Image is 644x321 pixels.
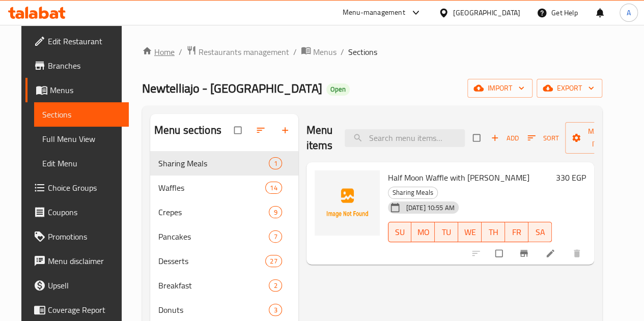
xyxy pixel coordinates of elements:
[269,305,281,315] span: 3
[345,129,465,147] input: search
[462,225,478,240] span: WE
[25,78,129,102] a: Menus
[265,182,282,194] div: items
[25,29,129,53] a: Edit Restaurant
[388,187,438,199] div: Sharing Meals
[411,222,435,242] button: MO
[467,128,488,148] span: Select section
[453,7,520,18] div: [GEOGRAPHIC_DATA]
[266,256,281,266] span: 27
[402,203,459,213] span: [DATE] 10:55 AM
[388,170,529,185] span: Half Moon Waffle with [PERSON_NAME]
[343,7,405,19] div: Menu-management
[249,119,274,141] span: Sort sections
[315,170,380,236] img: Half Moon Waffle with Madeleine Waffle
[488,130,521,146] span: Add item
[142,77,322,100] span: Newtelliajo - [GEOGRAPHIC_DATA]
[150,151,298,176] div: Sharing Meals1
[269,279,282,291] div: items
[269,281,281,290] span: 2
[326,85,350,94] span: Open
[25,176,129,200] a: Choice Groups
[545,248,557,258] a: Edit menu item
[199,46,289,58] span: Restaurants management
[458,222,482,242] button: WE
[566,242,590,265] button: delete
[269,208,281,217] span: 9
[48,279,121,291] span: Upsell
[42,133,121,145] span: Full Menu View
[348,46,377,58] span: Sections
[48,230,121,243] span: Promotions
[513,242,537,265] button: Branch-specific-item
[528,222,552,242] button: SA
[527,132,558,144] span: Sort
[142,46,175,58] a: Home
[48,60,121,72] span: Branches
[269,206,282,218] div: items
[269,232,281,242] span: 7
[269,157,282,169] div: items
[415,225,431,240] span: MO
[505,222,528,242] button: FR
[482,222,505,242] button: TH
[556,170,586,185] h6: 330 EGP
[186,45,289,59] a: Restaurants management
[48,304,121,316] span: Coverage Report
[34,102,129,127] a: Sections
[573,125,629,151] span: Manage items
[179,46,182,58] li: /
[48,35,121,47] span: Edit Restaurant
[293,46,297,58] li: /
[326,83,350,96] div: Open
[158,182,265,194] span: Waffles
[150,273,298,298] div: Breakfast2
[475,82,524,95] span: import
[158,206,269,218] span: Crepes
[48,255,121,267] span: Menu disclaimer
[42,108,121,121] span: Sections
[34,151,129,176] a: Edit Menu
[388,222,412,242] button: SU
[521,130,565,146] span: Sort items
[150,176,298,200] div: Waffles14
[388,187,437,198] span: Sharing Meals
[265,255,282,267] div: items
[158,255,265,267] span: Desserts
[150,224,298,249] div: Pancakes7
[25,224,129,249] a: Promotions
[509,225,524,240] span: FR
[488,130,521,146] button: Add
[269,304,282,316] div: items
[489,244,511,263] span: Select to update
[158,279,269,291] div: Breakfast
[525,130,561,146] button: Sort
[393,225,408,240] span: SU
[341,46,344,58] li: /
[34,127,129,151] a: Full Menu View
[491,132,518,144] span: Add
[158,304,269,316] span: Donuts
[158,230,269,243] span: Pancakes
[158,157,269,169] span: Sharing Meals
[537,79,602,98] button: export
[50,84,121,96] span: Menus
[25,273,129,298] a: Upsell
[48,206,121,218] span: Coupons
[150,200,298,224] div: Crepes9
[533,225,548,240] span: SA
[154,123,221,138] h2: Menu sections
[266,183,281,193] span: 14
[301,45,337,59] a: Menus
[435,222,458,242] button: TU
[269,230,282,243] div: items
[228,121,249,140] span: Select all sections
[142,45,602,59] nav: breadcrumb
[150,249,298,273] div: Desserts27
[25,200,129,224] a: Coupons
[467,79,533,98] button: import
